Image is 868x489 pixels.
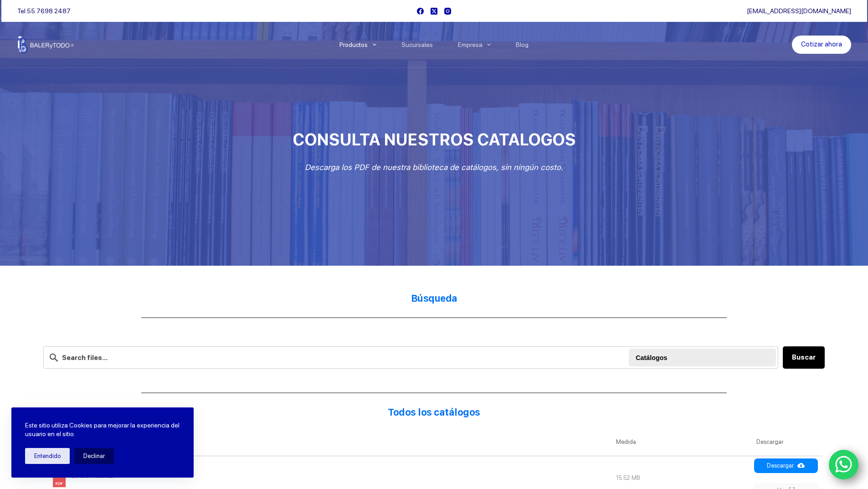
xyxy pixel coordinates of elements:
span: Tel. [17,7,71,15]
a: [EMAIL_ADDRESS][DOMAIN_NAME] [747,7,851,15]
strong: Búsqueda [411,293,457,304]
a: 55 7698 2487 [27,7,71,15]
button: Declinar [74,448,114,464]
a: X (Twitter) [431,8,437,15]
nav: Menu Principal [327,22,541,67]
button: Entendido [25,448,70,464]
th: Descargar [752,428,822,456]
a: WhatsApp [829,450,859,480]
a: Instagram [444,8,451,15]
a: Facebook [417,8,424,15]
img: search-24.svg [48,352,60,363]
img: Balerytodo [17,36,74,53]
p: Este sitio utiliza Cookies para mejorar la experiencia del usuario en el sitio. [25,421,180,439]
input: Search files... [43,346,778,369]
em: Descarga los PDF de nuestra biblioteca de catálogos, sin ningún costo. [305,163,563,172]
strong: Todos los catálogos [388,407,480,418]
a: Cotizar ahora [792,36,851,54]
th: Medida [611,428,751,456]
button: Buscar [783,346,825,369]
th: Titulo [46,428,611,456]
span: CONSULTA NUESTROS CATALOGOS [293,130,575,149]
a: Descargar [754,458,818,473]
